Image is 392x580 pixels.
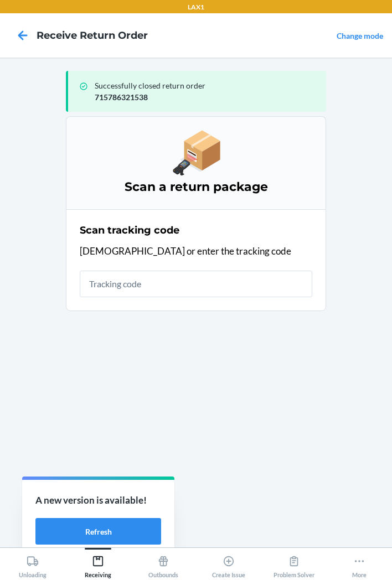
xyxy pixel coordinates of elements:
p: A new version is available! [35,493,161,507]
a: Change mode [337,31,383,40]
p: LAX1 [188,2,204,12]
button: Receiving [65,548,131,578]
p: [DEMOGRAPHIC_DATA] or enter the tracking code [80,244,312,258]
h3: Scan a return package [80,178,312,196]
button: Outbounds [131,548,196,578]
div: Receiving [85,551,111,578]
h4: Receive Return Order [37,28,148,43]
div: Problem Solver [274,551,314,578]
input: Tracking code [80,271,312,297]
h2: Scan tracking code [80,223,179,237]
button: Create Issue [196,548,261,578]
button: More [327,548,392,578]
button: Problem Solver [261,548,327,578]
div: Unloading [19,551,47,578]
p: 715786321538 [95,91,317,103]
div: Create Issue [212,551,245,578]
p: Successfully closed return order [95,80,317,91]
button: Refresh [35,518,161,545]
div: Outbounds [148,551,178,578]
div: More [352,551,367,578]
